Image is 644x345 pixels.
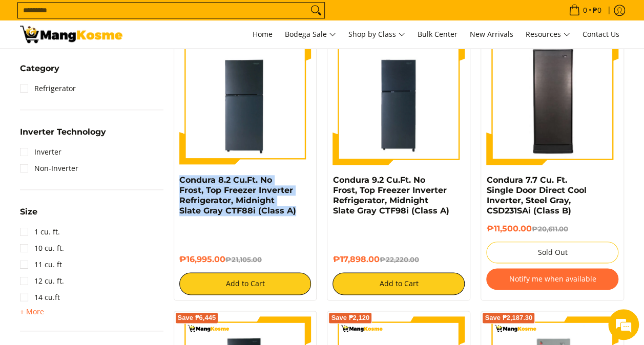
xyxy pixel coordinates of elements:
span: Contact Us [583,29,619,39]
summary: Open [20,306,44,318]
img: Condura 9.2 Cu.Ft. No Frost, Top Freezer Inverter Refrigerator, Midnight Slate Gray CTF98i (Class A) [333,33,465,165]
a: Home [247,20,278,48]
nav: Main Menu [133,20,625,48]
span: + More [20,308,44,316]
summary: Open [20,128,106,144]
a: 14 cu.ft [20,289,60,306]
span: Save ₱2,187.30 [485,315,532,321]
h6: ₱17,898.00 [333,254,465,265]
span: 0 [581,7,589,14]
button: Add to Cart [179,272,311,295]
button: Sold Out [486,242,618,263]
a: Bulk Center [412,20,463,48]
textarea: Type your message and hit 'Enter' [5,233,195,269]
a: Contact Us [577,20,625,48]
summary: Open [20,64,59,80]
span: • [566,5,605,16]
a: Non-Inverter [20,160,78,177]
a: 10 cu. ft. [20,240,64,256]
a: Shop by Class [343,20,410,48]
a: 11 cu. ft [20,256,62,273]
del: ₱22,220.00 [379,255,419,264]
span: Inverter Technology [20,128,106,136]
del: ₱20,611.00 [531,225,568,233]
a: Bodega Sale [280,20,341,48]
img: Condura 7.7 Cu. Ft. Single Door Direct Cool Inverter, Steel Gray, CSD231SAi (Class B) [486,34,618,163]
div: Chat with us now [53,57,172,71]
span: Save ₱2,120 [331,315,369,321]
span: Bodega Sale [285,28,336,41]
h6: ₱11,500.00 [486,224,618,234]
img: Bodega Sale Refrigerator l Mang Kosme: Home Appliances Warehouse Sale [20,26,122,43]
span: Category [20,64,59,73]
span: ₱0 [591,7,603,14]
a: Condura 8.2 Cu.Ft. No Frost, Top Freezer Inverter Refrigerator, Midnight Slate Gray CTF88i (Class A) [179,175,296,215]
del: ₱21,105.00 [225,255,262,264]
a: Resources [521,20,575,48]
a: Condura 7.7 Cu. Ft. Single Door Direct Cool Inverter, Steel Gray, CSD231SAi (Class B) [486,175,586,215]
h6: ₱16,995.00 [179,254,311,265]
span: Bulk Center [418,29,458,39]
img: Condura 8.2 Cu.Ft. No Frost, Top Freezer Inverter Refrigerator, Midnight Slate Gray CTF88i (Class A) [179,33,311,165]
span: We're online! [59,106,141,209]
div: Minimize live chat window [168,5,193,30]
a: New Arrivals [465,20,518,48]
span: Size [20,208,37,216]
a: Inverter [20,144,61,160]
button: Notify me when available [486,268,618,290]
a: Refrigerator [20,80,76,97]
button: Search [308,3,324,18]
a: 1 cu. ft. [20,224,60,240]
span: Save ₱6,445 [178,315,216,321]
a: Condura 9.2 Cu.Ft. No Frost, Top Freezer Inverter Refrigerator, Midnight Slate Gray CTF98i (Class A) [333,175,449,215]
button: Add to Cart [333,272,465,295]
a: 12 cu. ft. [20,273,64,289]
summary: Open [20,208,37,224]
span: Resources [526,28,570,41]
span: Home [253,29,273,39]
span: Shop by Class [348,28,405,41]
span: New Arrivals [470,29,513,39]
